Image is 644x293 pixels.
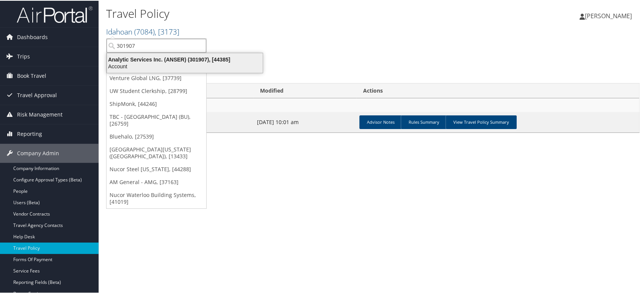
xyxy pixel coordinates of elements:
a: View Travel Policy Summary [445,115,517,128]
div: Analytic Services Inc. (ANSER) (301907), [44385] [102,55,267,62]
div: Account [102,62,267,69]
a: [PERSON_NAME] [580,4,639,27]
a: UW Student Clerkship, [28799] [107,84,206,97]
img: airportal-logo.png [17,5,92,23]
a: [GEOGRAPHIC_DATA][US_STATE] ([GEOGRAPHIC_DATA]), [13433] [107,142,206,162]
span: Dashboards [17,27,48,46]
h1: Travel Policy [106,5,462,21]
a: Venture Global LNG, [37739] [107,71,206,84]
a: Nucor Waterloo Building Systems, [41019] [107,188,206,208]
a: Rules Summary [401,115,447,128]
a: AM General - AMG, [37163] [107,175,206,188]
span: Travel Approval [17,85,57,104]
td: Idahoan [107,98,639,111]
span: Risk Management [17,104,63,123]
span: Trips [17,46,30,65]
a: Nucor Steel [US_STATE], [44288] [107,162,206,175]
span: ( 7084 ) [134,26,155,36]
a: Idahoan [106,26,179,36]
th: Actions [356,83,639,98]
td: [DATE] 10:01 am [253,111,356,132]
input: Search Accounts [107,38,206,52]
span: Reporting [17,124,42,143]
span: Book Travel [17,66,46,85]
a: Advisor Notes [359,115,402,128]
a: TBC - [GEOGRAPHIC_DATA] (BU), [26759] [107,110,206,129]
span: , [ 3173 ] [155,26,179,36]
span: Company Admin [17,143,59,162]
a: ShipMonk, [44246] [107,97,206,110]
a: Bluehalo, [27539] [107,129,206,142]
th: Modified: activate to sort column ascending [253,83,356,98]
span: [PERSON_NAME] [585,11,632,19]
